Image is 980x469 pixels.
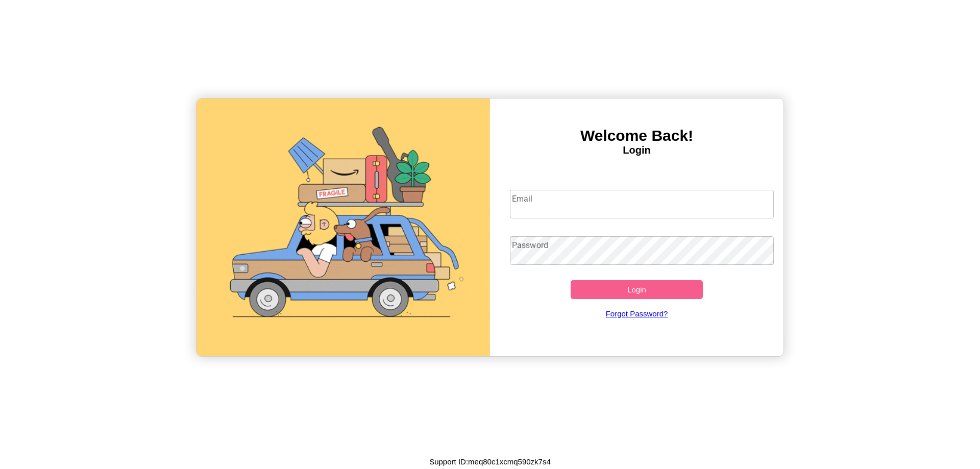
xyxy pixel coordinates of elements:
h3: Welcome Back! [490,127,783,144]
button: Login [571,280,703,299]
h4: Login [490,144,783,156]
img: gif [197,98,490,356]
a: Forgot Password? [505,299,769,328]
p: Support ID: meq80c1xcmq590zk7s4 [429,455,551,468]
